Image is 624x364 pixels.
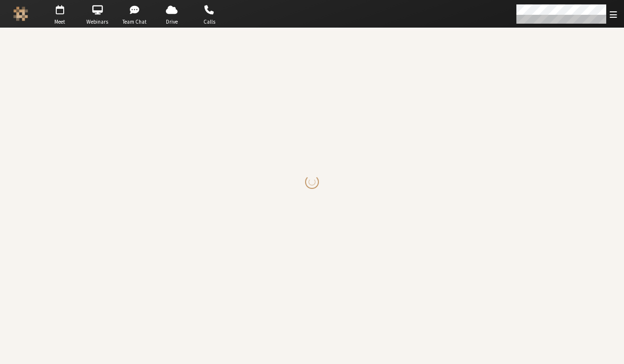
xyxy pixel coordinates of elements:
[155,18,189,26] span: Drive
[13,6,28,21] img: Iotum
[42,18,77,26] span: Meet
[80,18,115,26] span: Webinars
[117,18,152,26] span: Team Chat
[192,18,227,26] span: Calls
